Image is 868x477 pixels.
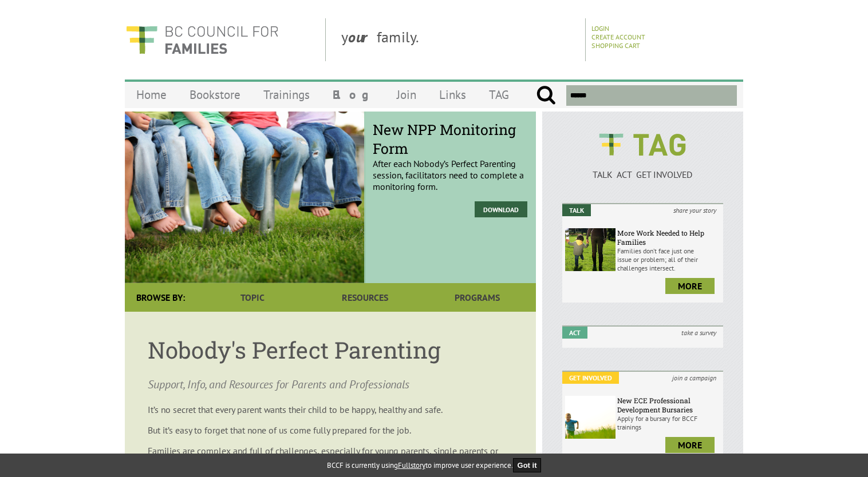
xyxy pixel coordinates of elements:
a: Fullstory [398,460,425,470]
a: TALK ACT GET INVOLVED [562,157,723,180]
p: Families don’t face just one issue or problem; all of their challenges intersect. [617,247,720,272]
a: Join [385,81,428,108]
i: join a campaign [665,372,723,384]
a: Resources [309,283,421,312]
a: Programs [421,283,534,312]
em: Get Involved [562,372,619,384]
i: share your story [666,204,723,216]
a: Blog [321,81,385,108]
button: Got it [513,458,542,472]
a: Shopping Cart [591,41,640,50]
a: Create Account [591,33,645,41]
em: Talk [562,204,591,216]
a: Links [428,81,478,108]
p: It’s no secret that every parent wants their child to be happy, healthy and safe. [148,404,513,415]
a: more [665,437,715,453]
a: Trainings [252,81,321,108]
img: BC Council for FAMILIES [125,18,279,61]
img: BCCF's TAG Logo [591,123,694,166]
div: Browse By: [125,283,196,312]
a: Download [475,201,527,217]
p: After each Nobody’s Perfect Parenting session, facilitators need to complete a monitoring form. [373,129,527,192]
h6: New ECE Professional Development Bursaries [617,396,720,414]
em: Act [562,327,587,339]
p: But it’s easy to forget that none of us come fully prepared for the job. [148,424,513,436]
a: Login [591,24,609,33]
p: Support, Info, and Resources for Parents and Professionals [148,376,513,392]
strong: our [348,27,377,46]
p: TALK ACT GET INVOLVED [562,169,723,180]
h1: Nobody's Perfect Parenting [148,335,513,365]
a: TAG [478,81,520,108]
p: Families are complex and full of challenges, especially for young parents, single parents or pare... [148,445,513,468]
i: take a survey [674,327,723,339]
p: Apply for a bursary for BCCF trainings [617,414,720,431]
div: y family. [332,18,586,61]
a: more [665,278,715,294]
input: Submit [536,85,556,106]
span: New NPP Monitoring Form [373,120,527,158]
a: Bookstore [178,81,252,108]
a: Topic [196,283,309,312]
h6: More Work Needed to Help Families [617,228,720,247]
a: Home [125,81,178,108]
